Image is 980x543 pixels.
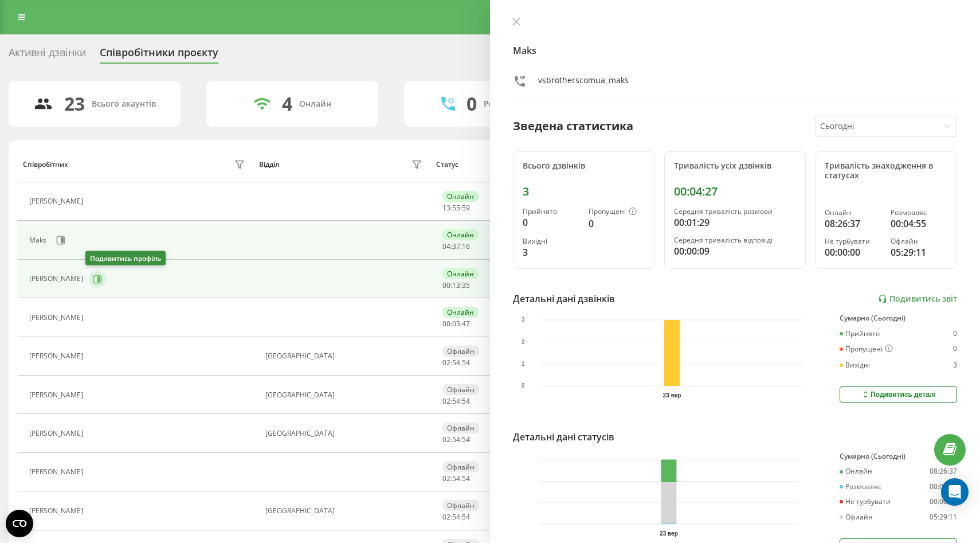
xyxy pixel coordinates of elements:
div: Не турбувати [825,237,881,245]
div: Офлайн [442,384,479,395]
div: 00:01:29 [674,216,797,229]
div: Розмовляють [484,99,539,109]
div: 4 [282,93,292,115]
span: 54 [462,512,470,522]
div: [PERSON_NAME] [29,197,86,205]
span: 13 [452,280,460,290]
div: Maks [29,236,49,244]
div: 0 [953,330,957,338]
div: [GEOGRAPHIC_DATA] [265,429,425,437]
div: Не турбувати [840,498,891,506]
span: 13 [442,203,450,213]
div: Активні дзвінки [9,46,86,64]
span: 54 [462,435,470,444]
text: 23 вер [660,530,678,537]
span: 00 [442,280,450,290]
a: Подивитись звіт [878,294,957,304]
span: 02 [442,435,450,444]
span: 00 [442,319,450,329]
span: 59 [462,203,470,213]
span: 04 [442,241,450,251]
div: : : [442,243,470,251]
div: [GEOGRAPHIC_DATA] [265,507,425,515]
div: 3 [523,245,579,259]
span: 54 [452,512,460,522]
div: Вихідні [523,237,579,245]
div: 23 [64,93,85,115]
div: Онлайн [442,268,479,279]
div: Open Intercom Messenger [941,478,969,506]
div: Онлайн [299,99,331,109]
div: 00:04:55 [891,217,947,231]
div: Офлайн [442,500,479,511]
div: Детальні дані статусів [513,430,614,444]
span: 54 [452,358,460,368]
div: [PERSON_NAME] [29,314,86,322]
span: 35 [462,280,470,290]
div: Вихідні [840,361,870,369]
div: Онлайн [442,307,479,318]
div: [PERSON_NAME] [29,352,86,360]
div: Тривалість усіх дзвінків [674,161,797,171]
div: Офлайн [442,423,479,433]
div: Прийнято [840,330,880,338]
div: Сумарно (Сьогодні) [840,314,957,322]
div: 0 [467,93,477,115]
button: Подивитись деталі [840,386,957,403]
span: 54 [452,435,460,444]
div: [PERSON_NAME] [29,468,86,476]
span: 16 [462,241,470,251]
span: 54 [452,474,460,483]
span: 02 [442,396,450,406]
div: Відділ [259,161,279,169]
div: 3 [953,361,957,369]
span: 54 [462,358,470,368]
div: Офлайн [891,237,947,245]
div: Онлайн [840,467,872,475]
div: Онлайн [825,209,881,217]
span: 05 [452,319,460,329]
span: 54 [452,396,460,406]
div: 0 [523,216,579,229]
div: 00:00:00 [930,498,957,506]
div: 05:29:11 [930,513,957,521]
div: Пропущені [840,345,893,354]
div: Сумарно (Сьогодні) [840,452,957,460]
div: 00:00:09 [674,244,797,258]
div: 05:29:11 [891,245,947,259]
div: Співробітники проєкту [100,46,218,64]
div: Офлайн [840,513,873,521]
span: 02 [442,512,450,522]
text: 3 [522,317,525,323]
text: 23 вер [663,392,681,399]
div: vsbrotherscomua_maks [538,75,629,91]
div: 0 [589,217,645,231]
h4: Maks [513,44,957,57]
div: Розмовляє [891,209,947,217]
div: : : [442,397,470,405]
div: [PERSON_NAME] [29,507,86,515]
span: 54 [462,396,470,406]
div: Детальні дані дзвінків [513,292,615,306]
div: Співробітник [23,161,68,169]
span: 37 [452,241,460,251]
div: 08:26:37 [825,217,881,231]
div: : : [442,513,470,521]
div: [PERSON_NAME] [29,391,86,399]
div: [GEOGRAPHIC_DATA] [265,352,425,360]
div: Середня тривалість розмови [674,208,797,216]
div: Статус [436,161,458,169]
div: : : [442,436,470,444]
div: Зведена статистика [513,118,633,135]
div: 00:04:27 [674,185,797,198]
div: Середня тривалість відповіді [674,236,797,244]
div: 3 [523,185,645,198]
div: Офлайн [442,346,479,357]
div: : : [442,359,470,367]
div: Тривалість знаходження в статусах [825,161,947,181]
button: Open CMP widget [6,510,33,537]
div: Подивитись профіль [85,251,166,265]
div: [PERSON_NAME] [29,429,86,437]
div: Пропущені [589,208,645,217]
div: Прийнято [523,208,579,216]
